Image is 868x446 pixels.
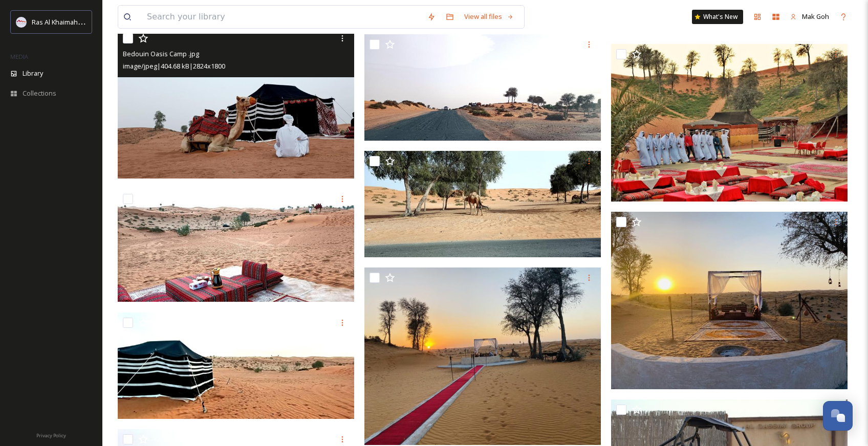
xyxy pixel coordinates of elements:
span: Collections [23,88,56,98]
a: View all files [459,7,519,27]
span: Privacy Policy [36,432,66,439]
span: Ras Al Khaimah Tourism Development Authority [32,17,177,27]
span: MEDIA [10,53,28,60]
input: Search your library [142,6,422,28]
a: Mak Goh [785,7,834,27]
a: What's New [692,10,743,24]
img: Bedouin Oasis Camp .jpg [364,267,601,445]
span: Bedouin Oasis Camp .jpg [123,49,199,58]
span: image/jpeg | 404.68 kB | 2824 x 1800 [123,61,225,71]
span: Library [23,69,43,78]
img: Bedouin Oasis Camp .jpg [364,151,601,257]
span: Mak Goh [802,12,829,21]
button: Open Chat [823,401,853,431]
img: Bedouin Oasis Camp .jpg [611,212,848,389]
img: Logo_RAKTDA_RGB-01.png [16,17,27,27]
img: Bedouin Oasis Camp .JPG [611,44,848,202]
img: Bedouin Oasis Camp .jpg [118,312,354,419]
img: Bedouin Oasis Camp .jpg [118,189,354,302]
a: Privacy Policy [36,429,66,441]
img: Bedouin Oasis Camp .jpg [364,34,601,141]
img: Bedouin Oasis Camp .jpg [118,28,354,179]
